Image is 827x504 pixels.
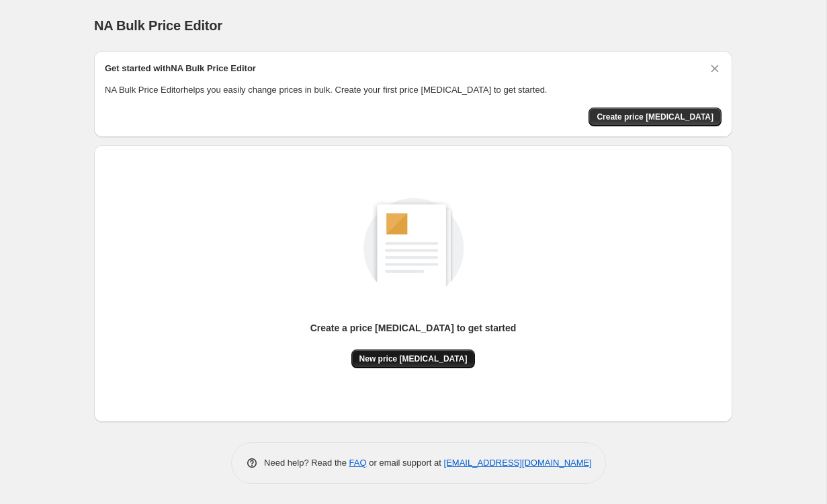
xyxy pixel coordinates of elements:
[444,458,592,468] a: [EMAIL_ADDRESS][DOMAIN_NAME]
[105,83,722,97] p: NA Bulk Price Editor helps you easily change prices in bulk. Create your first price [MEDICAL_DAT...
[264,458,349,468] span: Need help? Read the
[708,62,722,75] button: Dismiss card
[351,349,476,368] button: New price [MEDICAL_DATA]
[349,458,367,468] a: FAQ
[94,18,222,33] span: NA Bulk Price Editor
[105,62,256,75] h2: Get started with NA Bulk Price Editor
[359,353,468,364] span: New price [MEDICAL_DATA]
[310,321,517,335] p: Create a price [MEDICAL_DATA] to get started
[597,112,713,122] span: Create price [MEDICAL_DATA]
[589,108,722,126] button: Create price change job
[367,458,444,468] span: or email support at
